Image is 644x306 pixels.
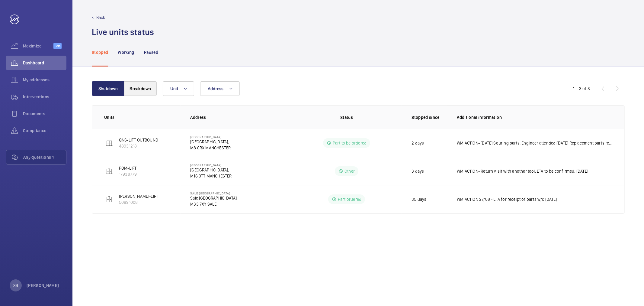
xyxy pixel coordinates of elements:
p: 50691008 [119,199,158,205]
p: WM ACTION 27/08 - ETA for receipt of parts w/c [DATE] [457,196,557,202]
p: Status [296,114,398,120]
p: Paused [144,49,158,55]
p: M8 0RX MANCHESTER [190,145,231,151]
span: Maximize [23,43,53,49]
button: Shutdown [92,81,124,96]
p: M16 0TT MANCHESTER [190,173,232,179]
p: Working [118,49,134,55]
p: Stopped [92,49,108,55]
p: 2 days [412,140,424,146]
p: [GEOGRAPHIC_DATA], [190,167,232,173]
p: Stopped since [412,114,447,120]
button: Breakdown [124,81,157,96]
p: Part ordered [338,196,361,202]
p: Back [96,15,105,21]
span: Unit [170,86,178,91]
div: 1 – 3 of 3 [573,86,590,92]
p: Sale [GEOGRAPHIC_DATA] [190,191,238,195]
p: WM ACTION- [DATE] Souring parts. Engineer attended [DATE] Replacement parts required [457,140,612,146]
span: Compliance [23,128,66,134]
span: Documents [23,111,66,117]
span: Address [208,86,224,91]
img: elevator.svg [106,168,113,175]
p: Part to be ordered [333,140,367,146]
p: Other [344,168,355,174]
img: elevator.svg [106,196,113,203]
p: WM ACTION- Return visit with another tool. ETA to be confirmed. [DATE] [457,168,588,174]
span: Dashboard [23,60,66,66]
p: [GEOGRAPHIC_DATA] [190,135,231,139]
p: Units [104,114,181,120]
span: My addresses [23,77,66,83]
p: SB [13,282,18,288]
p: [PERSON_NAME]-LIFT [119,193,158,199]
p: [GEOGRAPHIC_DATA], [190,139,231,145]
button: Address [200,81,240,96]
p: 17938779 [119,171,137,177]
span: Beta [53,43,62,49]
p: 3 days [412,168,424,174]
p: Additional information [457,114,612,120]
p: 48931218 [119,143,158,149]
h1: Live units status [92,27,154,38]
p: 35 days [412,196,426,202]
p: QNS-LIFT OUTBOUND [119,137,158,143]
p: Address [190,114,291,120]
p: [GEOGRAPHIC_DATA] [190,163,232,167]
span: Interventions [23,94,66,100]
button: Unit [163,81,194,96]
p: POM-LIFT [119,165,137,171]
p: M33 7XY SALE [190,201,238,207]
p: Sale [GEOGRAPHIC_DATA], [190,195,238,201]
span: Any questions ? [23,154,66,160]
img: elevator.svg [106,139,113,147]
p: [PERSON_NAME] [27,282,59,288]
